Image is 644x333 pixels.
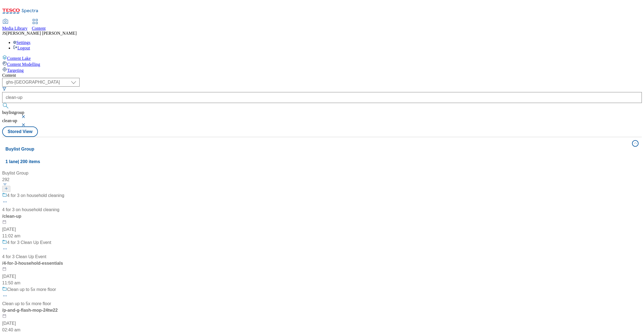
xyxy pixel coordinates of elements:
div: Clean up to 5x more floor [7,286,56,293]
span: Targeting [7,68,24,73]
div: 4 for 3 Clean Up Event [7,239,51,246]
input: Search [2,92,642,103]
div: 4 for 3 on household cleaning [7,192,64,199]
span: / clean-up [2,214,21,219]
a: Settings [13,40,31,45]
svg: Search Filters [2,87,7,91]
a: Content Lake [2,55,642,61]
div: 4 for 3 on household cleaning [2,207,59,213]
a: Targeting [2,67,642,73]
div: 11:02 am [2,233,127,239]
span: [PERSON_NAME] [PERSON_NAME] [6,31,77,36]
span: JS [2,31,6,36]
span: Media Library [2,26,28,31]
span: buylistgroup [2,110,24,115]
div: Clean up to 5x more floor [2,300,51,307]
span: / p-and-g-flash-mop-24tw22 [2,308,58,313]
a: Media Library [2,19,28,31]
div: [DATE] [2,320,127,327]
span: clean-up [2,118,17,123]
span: / 4-for-3-household-essentials [2,261,63,266]
span: 1 lane | 200 items [5,159,40,164]
button: Buylist Group1 lane| 200 items [2,137,642,168]
div: [DATE] [2,226,127,233]
a: Content Modelling [2,61,642,67]
span: Content Lake [7,56,31,61]
div: 4 for 3 Clean Up Event [2,254,46,260]
span: Content Modelling [7,62,40,67]
div: 292 [2,176,127,183]
div: Content [2,73,642,78]
div: Buylist Group [2,170,127,176]
a: Content [32,19,46,31]
button: Stored View [2,126,38,137]
span: Content [32,26,46,31]
div: 11:50 am [2,280,127,286]
div: [DATE] [2,273,127,280]
h4: Buylist Group [5,146,629,152]
a: Logout [13,46,30,50]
